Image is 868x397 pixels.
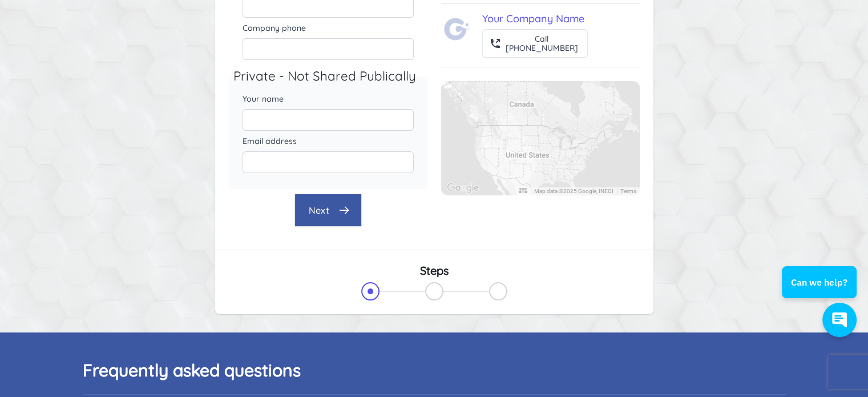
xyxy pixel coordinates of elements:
[443,15,471,43] img: Towing.com Logo
[243,93,414,105] label: Your name
[482,29,588,58] button: Call[PHONE_NUMBER]
[243,135,414,147] label: Email address
[233,67,432,86] legend: Private - Not Shared Publically
[294,194,362,227] button: Next
[83,360,786,380] h2: Frequently asked questions
[774,235,868,348] iframe: Conversations
[444,181,482,195] img: Google
[506,34,578,53] div: Call [PHONE_NUMBER]
[229,264,640,278] h3: Steps
[620,188,636,194] a: Terms (opens in new tab)
[519,188,527,193] button: Keyboard shortcuts
[444,181,482,195] a: Open this area in Google Maps (opens a new window)
[534,188,613,194] span: Map data ©2025 Google, INEGI
[243,22,414,34] label: Company phone
[482,12,584,25] a: Your Company Name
